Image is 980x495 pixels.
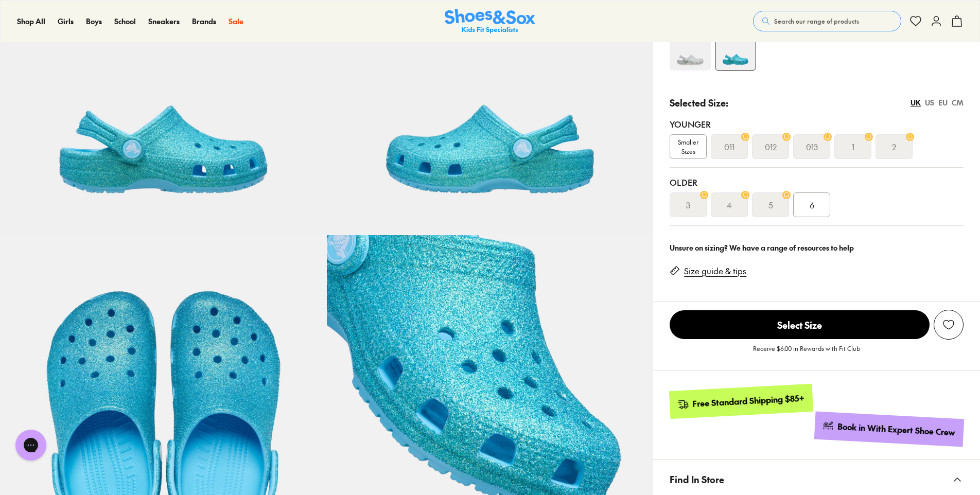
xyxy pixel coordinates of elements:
[86,16,102,27] a: Boys
[670,310,930,339] span: Select Size
[852,140,854,153] s: 1
[727,199,732,211] s: 4
[753,344,860,362] p: Receive $6.00 in Rewards with Fit Club
[938,97,948,108] div: EU
[934,310,964,340] button: Add to Wishlist
[684,266,746,277] a: Size guide & tips
[806,140,818,153] s: 013
[670,242,964,253] div: Unsure on sizing? We have a range of resources to help
[925,97,934,108] div: US
[686,199,690,211] s: 3
[768,199,773,211] s: 5
[670,310,930,340] button: Select Size
[10,426,51,464] iframe: Gorgias live chat messenger
[148,16,180,27] a: Sneakers
[670,118,964,130] div: Younger
[670,96,728,110] p: Selected Size:
[715,30,756,70] img: 4-527546_1
[192,16,216,27] a: Brands
[692,393,805,410] div: Free Standard Shipping $85+
[837,421,956,438] div: Book in With Expert Shoe Crew
[670,176,964,188] div: Older
[810,199,814,211] span: 6
[724,140,734,153] s: 011
[17,16,45,27] a: Shop All
[911,97,921,108] div: UK
[670,464,724,494] span: Find In Store
[445,9,535,34] a: Shoes & Sox
[58,16,74,27] a: Girls
[670,137,706,156] span: Smaller Sizes
[892,140,896,153] s: 2
[114,16,136,27] a: School
[814,412,964,447] a: Book in With Expert Shoe Crew
[229,16,243,27] a: Sale
[774,16,859,26] span: Search our range of products
[445,9,535,34] img: SNS_Logo_Responsive.svg
[753,11,901,31] button: Search our range of products
[669,384,813,419] a: Free Standard Shipping $85+
[952,97,964,108] div: CM
[765,140,777,153] s: 012
[670,29,711,70] img: 4-527552_1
